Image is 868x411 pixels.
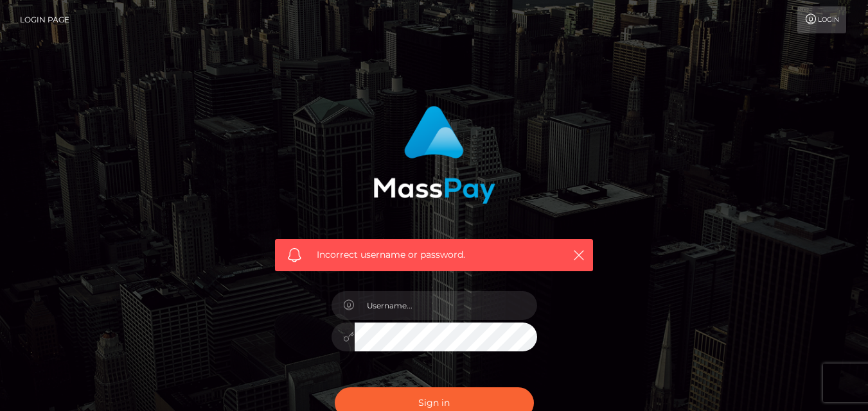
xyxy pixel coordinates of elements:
[317,248,551,262] span: Incorrect username or password.
[373,106,495,204] img: MassPay Login
[20,6,69,33] a: Login Page
[355,291,537,320] input: Username...
[797,6,846,33] a: Login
